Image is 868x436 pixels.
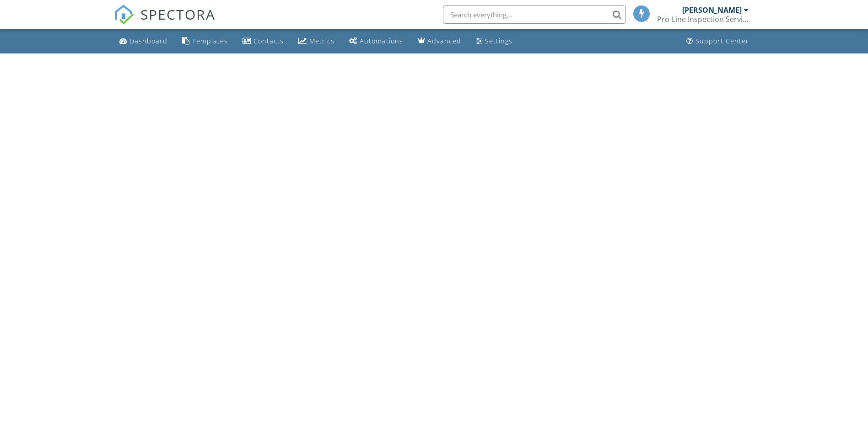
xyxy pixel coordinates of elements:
[178,33,232,50] a: Templates
[253,37,284,45] div: Contacts
[485,37,512,45] div: Settings
[683,33,753,50] a: Support Center
[309,37,334,45] div: Metrics
[192,37,228,45] div: Templates
[695,37,749,45] div: Support Center
[657,15,749,24] div: Pro-Line Inspection Services.
[116,33,171,50] a: Dashboard
[682,5,742,15] div: [PERSON_NAME]
[295,33,338,50] a: Metrics
[427,37,461,45] div: Advanced
[414,33,465,50] a: Advanced
[360,37,403,45] div: Automations
[114,12,216,32] a: SPECTORA
[345,33,407,50] a: Automations (Basic)
[114,5,134,25] img: The Best Home Inspection Software - Spectora
[129,37,167,45] div: Dashboard
[239,33,287,50] a: Contacts
[443,5,626,24] input: Search everything...
[472,33,516,50] a: Settings
[140,5,216,24] span: SPECTORA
